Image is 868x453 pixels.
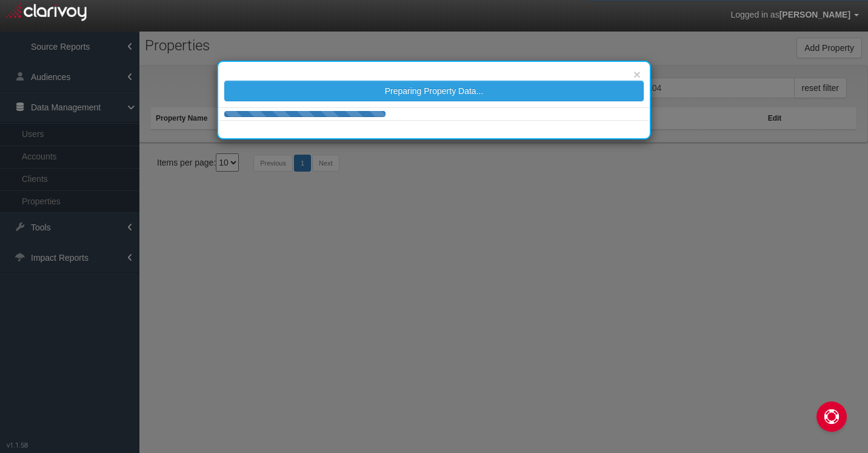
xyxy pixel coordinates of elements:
[633,68,641,81] button: ×
[780,10,850,19] span: [PERSON_NAME]
[730,10,779,19] span: Logged in as
[721,1,868,30] a: Logged in as[PERSON_NAME]
[385,86,484,96] span: Preparing Property Data...
[224,81,644,101] button: Preparing Property Data...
